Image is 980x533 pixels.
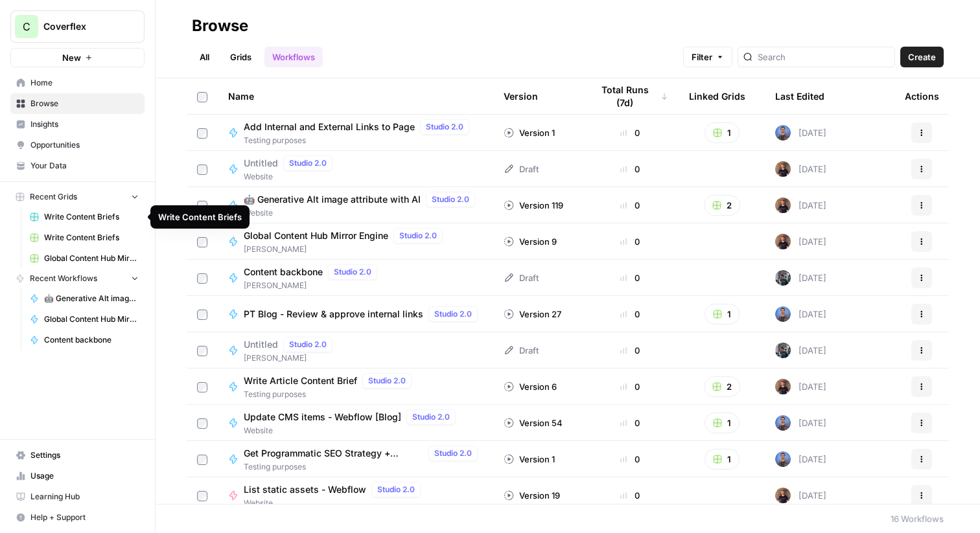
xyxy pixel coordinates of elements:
[244,266,323,278] span: Content backbone
[10,445,145,466] a: Settings
[24,330,145,350] a: Content backbone
[592,308,668,321] div: 0
[377,484,415,495] span: Studio 2.0
[228,119,483,146] a: Add Internal and External Links to PageStudio 2.0Testing purposes
[10,73,145,93] a: Home
[432,194,469,205] span: Studio 2.0
[10,114,145,135] a: Insights
[244,352,338,364] span: [PERSON_NAME]
[504,308,561,321] div: Version 27
[30,98,139,109] span: Browse
[775,125,791,141] img: 8dgvl2axcpprs7q7j2jwhl8hudka
[289,339,327,350] span: Studio 2.0
[704,376,740,397] button: 2
[775,270,826,286] div: [DATE]
[592,163,668,176] div: 0
[592,416,668,429] div: 0
[62,51,81,64] span: New
[30,512,139,523] span: Help + Support
[244,229,388,242] span: Global Content Hub Mirror Engine
[244,483,366,496] span: List static assets - Webflow
[412,411,450,423] span: Studio 2.0
[10,507,145,528] button: Help + Support
[44,334,139,346] span: Content backbone
[289,157,327,169] span: Studio 2.0
[692,51,712,63] span: Filter
[244,411,401,424] span: Update CMS items - Webflow [Blog]
[758,51,889,63] input: Search
[24,288,145,309] a: 🤖 Generative Alt image attribute with AI
[10,48,145,67] button: New
[44,211,139,223] span: Write Content Briefs
[775,488,791,503] img: 7xa9tdg7y5de3echfrwk6h65x935
[228,337,483,364] a: UntitledStudio 2.0[PERSON_NAME]
[334,266,371,278] span: Studio 2.0
[158,210,242,223] div: Write Content Briefs
[10,187,145,207] button: Recent Grids
[244,447,423,460] span: Get Programmatic SEO Strategy + Keywords
[30,139,139,151] span: Opportunities
[244,120,415,133] span: Add Internal and External Links to Page
[775,161,791,177] img: 7xa9tdg7y5de3echfrwk6h65x935
[244,338,278,351] span: Untitled
[775,234,791,249] img: 7xa9tdg7y5de3echfrwk6h65x935
[504,199,563,212] div: Version 119
[228,155,483,183] a: UntitledStudio 2.0Website
[30,449,139,461] span: Settings
[775,451,791,467] img: 8dgvl2axcpprs7q7j2jwhl8hudka
[192,16,248,36] div: Browse
[592,453,668,466] div: 0
[228,228,483,255] a: Global Content Hub Mirror EngineStudio 2.0[PERSON_NAME]
[228,446,483,473] a: Get Programmatic SEO Strategy + KeywordsStudio 2.0Testing purposes
[244,193,421,206] span: 🤖 Generative Alt image attribute with AI
[775,270,791,286] img: l1ellhg8ju41tuuk97hhzvf5y60v
[683,47,732,67] button: Filter
[30,491,139,503] span: Learning Hub
[775,198,791,213] img: 7xa9tdg7y5de3echfrwk6h65x935
[704,195,740,216] button: 2
[775,234,826,249] div: [DATE]
[30,470,139,482] span: Usage
[228,78,483,114] div: Name
[504,489,560,502] div: Version 19
[775,343,791,358] img: l1ellhg8ju41tuuk97hhzvf5y60v
[705,122,740,143] button: 1
[775,78,824,114] div: Last Edited
[244,157,278,170] span: Untitled
[504,416,563,429] div: Version 54
[592,235,668,248] div: 0
[705,304,740,324] button: 1
[426,121,463,133] span: Studio 2.0
[592,380,668,393] div: 0
[244,374,357,387] span: Write Article Content Brief
[905,78,939,114] div: Actions
[24,309,145,330] a: Global Content Hub Mirror Engine
[504,453,555,466] div: Version 1
[30,160,139,172] span: Your Data
[434,308,472,320] span: Studio 2.0
[775,306,826,322] div: [DATE]
[228,192,483,219] a: 🤖 Generative Alt image attribute with AIStudio 2.0Website
[24,227,145,248] a: Write Content Briefs
[592,126,668,139] div: 0
[592,344,668,357] div: 0
[228,306,483,322] a: PT Blog - Review & approve internal linksStudio 2.0
[264,47,323,67] a: Workflows
[10,155,145,176] a: Your Data
[504,163,539,176] div: Draft
[891,512,944,525] div: 16 Workflows
[244,308,423,321] span: PT Blog - Review & approve internal links
[244,135,474,146] span: Testing purposes
[23,19,30,34] span: C
[30,77,139,89] span: Home
[775,161,826,177] div: [DATE]
[504,126,555,139] div: Version 1
[43,20,122,33] span: Coverflex
[244,497,426,509] span: Website
[228,373,483,400] a: Write Article Content BriefStudio 2.0Testing purposes
[30,191,77,203] span: Recent Grids
[244,389,417,400] span: Testing purposes
[592,489,668,502] div: 0
[908,51,936,63] span: Create
[504,235,557,248] div: Version 9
